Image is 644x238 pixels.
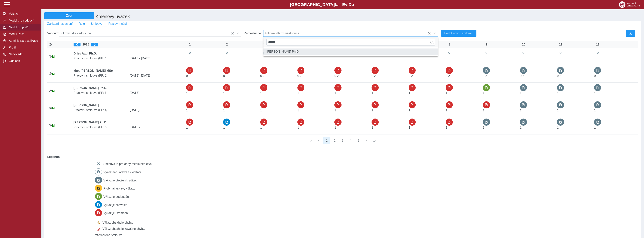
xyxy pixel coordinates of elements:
[103,212,129,215] span: Výkaz je uzamčen.
[103,171,142,174] span: Výkaz není otevřen k editaci.
[594,126,596,129] span: Úvazek : 8 h / den. 40 h / týden.
[74,86,107,90] b: [PERSON_NAME] Ph.D.
[223,109,225,112] span: Úvazek : 8 h / den. 40 h / týden.
[72,108,128,112] span: Pracovní smlouva (PP: 4)
[103,162,153,166] span: Smlouva je pro daný měsíc neaktivní.
[103,203,128,207] span: Výkaz je schválen.
[72,74,128,77] span: Pracovní smlouva (PP: 1)
[223,43,231,46] div: 2
[372,126,373,129] span: Úvazek : 8 h / den. 40 h / týden.
[186,92,188,95] span: Úvazek : 8 h / den. 40 h / týden.
[483,43,490,46] div: 9
[47,22,73,25] span: Základní nastavení
[49,72,52,75] i: Smlouva je aktivní
[139,57,150,60] span: - [DATE]
[260,74,264,78] span: Úvazek : 1,6 h / den. 8 h / týden.
[446,126,447,129] span: Úvazek : 8 h / den. 40 h / týden.
[8,39,38,43] span: Administrace aplikace
[331,137,338,144] button: 2
[8,19,38,22] span: Modul pro vedoucí
[243,28,439,38] div: Zaměstnanec:
[223,74,227,78] span: Úvazek : 1,6 h / den. 8 h / týden.
[441,30,476,37] button: Přidat novou smlouvu
[103,187,136,190] span: Probíhají úpravy výkazu.
[594,74,598,78] span: Úvazek : 1,6 h / den. 8 h / týden.
[46,14,92,17] span: Zpět
[334,126,336,129] span: Úvazek : 8 h / den. 40 h / týden.
[128,126,185,129] span: [DATE]
[594,109,596,112] span: Úvazek : 8 h / den. 40 h / týden.
[8,32,38,36] span: Modul PAM
[59,30,234,37] span: Filtrovat dle vedoucího
[8,26,38,29] span: Modul projektů
[8,59,38,63] span: Odhlásit
[409,109,410,112] span: Úvazek : 8 h / den. 40 h / týden.
[128,57,185,60] span: [DATE]
[483,92,485,95] span: Úvazek : 8 h / den. 40 h / týden.
[8,53,38,56] span: Nápověda
[49,107,52,110] i: Smlouva je aktivní
[74,52,97,55] b: Driss Aadi Ph.D.
[409,74,413,78] span: Úvazek : 1,6 h / den. 8 h / týden.
[128,108,185,112] span: [DATE]
[186,43,194,46] div: 1
[557,43,564,46] div: 11
[186,109,188,112] span: Úvazek : 8 h / den. 40 h / týden.
[297,92,299,95] span: Úvazek : 8 h / den. 40 h / týden.
[52,90,55,93] span: Údaje souhlasí s údaji v Magionu
[446,74,450,78] span: Úvazek : 1,6 h / den. 8 h / týden.
[11,2,633,7] b: [GEOGRAPHIC_DATA] a - Evi
[557,109,559,112] span: Úvazek : 8 h / den. 40 h / týden.
[335,2,336,7] span: t
[128,91,185,95] span: [DATE]
[483,109,485,112] span: Úvazek : 8 h / den. 40 h / týden.
[139,126,140,129] span: -
[520,126,522,129] span: Úvazek : 8 h / den. 40 h / týden.
[74,69,114,72] b: Mgr. [PERSON_NAME] MSc.
[102,221,133,224] span: Výkaz obsahuje chyby.
[52,107,55,110] span: Údaje souhlasí s údaji v Magionu
[8,12,38,16] span: Výkazy
[128,74,185,77] span: [DATE]
[91,22,102,25] span: Smlouvy
[103,179,138,182] span: Výkaz je otevřen k editaci.
[223,126,225,129] span: Úvazek : 8 h / den. 40 h / týden.
[260,43,268,46] div: 3
[186,126,188,129] span: Úvazek : 8 h / den. 40 h / týden.
[409,126,410,129] span: Úvazek : 8 h / den. 40 h / týden.
[46,154,636,160] b: Legenda
[72,57,128,60] span: Pracovní smlouva (PP: 1)
[347,137,354,144] button: 4
[557,92,559,95] span: Úvazek : 8 h / den. 40 h / týden.
[557,126,559,129] span: Úvazek : 8 h / den. 40 h / týden.
[94,12,492,21] h1: Kmenový úvazek
[352,2,354,7] span: o
[263,48,438,55] li: doc. Ing. Martin Klepek Ph.D.
[520,74,524,78] span: Úvazek : 1,6 h / den. 8 h / týden.
[49,124,52,127] i: Smlouva je aktivní
[594,92,596,95] span: Úvazek : 8 h / den. 40 h / týden.
[108,22,128,25] span: Pracovní náplň
[297,109,299,112] span: Úvazek : 8 h / den. 40 h / týden.
[49,55,52,58] i: Smlouva je aktivní
[44,21,76,27] button: Základní nastavení
[339,137,346,144] button: 3
[72,91,128,95] span: Pracovní smlouva (PP: 5)
[446,43,453,46] div: 8
[223,92,225,95] span: Úvazek : 8 h / den. 40 h / týden.
[44,12,94,19] button: Zpět
[79,22,85,25] span: Role
[74,104,99,107] b: [PERSON_NAME]
[8,46,38,49] span: Profil
[619,1,640,8] img: logo_web_su.png
[372,109,373,112] span: Úvazek : 8 h / den. 40 h / týden.
[95,233,99,237] span: Smlouva vnořená do kmene
[444,32,473,35] span: Přidat novou smlouvu
[334,92,336,95] span: Úvazek : 8 h / den. 40 h / týden.
[105,21,131,27] button: Pracovní náplň
[139,108,140,112] span: -
[520,92,522,95] span: Úvazek : 8 h / den. 40 h / týden.
[74,43,183,46] div: 2025
[74,121,107,124] b: [PERSON_NAME] Ph.D.
[372,92,373,95] span: Úvazek : 8 h / den. 40 h / týden.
